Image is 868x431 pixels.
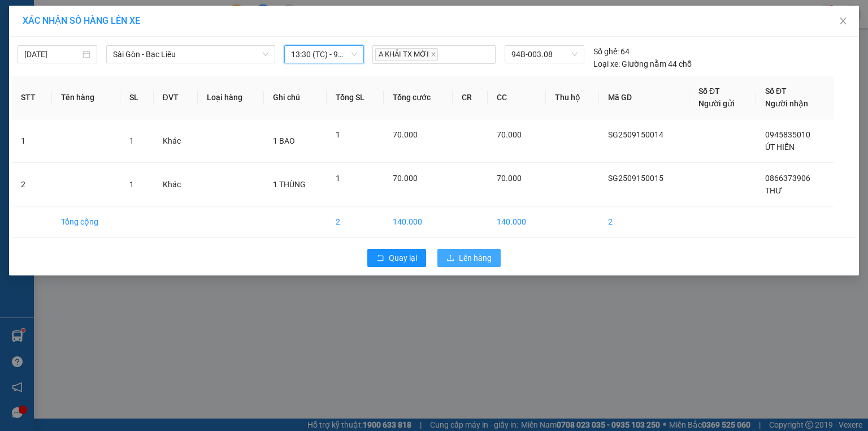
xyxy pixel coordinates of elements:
[12,119,52,163] td: 1
[12,163,52,206] td: 2
[593,45,630,58] div: 64
[384,76,453,119] th: Tổng cước
[262,51,269,58] span: down
[608,130,663,139] span: SG2509150014
[336,174,340,183] span: 1
[367,249,426,267] button: rollbackQuay lại
[765,174,810,183] span: 0866373906
[459,252,492,264] span: Lên hàng
[24,48,80,61] input: 15/09/2025
[336,130,340,139] span: 1
[593,58,692,70] div: Giường nằm 44 chỗ
[52,76,120,119] th: Tên hàng
[497,130,522,139] span: 70.000
[113,46,268,63] span: Sài Gòn - Bạc Liêu
[765,130,810,139] span: 0945835010
[65,7,150,21] b: Nhà Xe Hà My
[765,186,782,195] span: THƯ
[511,46,577,63] span: 94B-003.08
[375,48,438,61] span: A KHẢI TX MỚI
[5,39,215,53] li: 0946 508 595
[154,119,198,163] td: Khác
[273,180,306,189] span: 1 THÙNG
[599,76,689,119] th: Mã GD
[593,58,620,70] span: Loại xe:
[327,206,384,238] td: 2
[129,136,134,145] span: 1
[431,51,436,57] span: close
[5,71,196,89] b: GỬI : [GEOGRAPHIC_DATA]
[376,254,384,263] span: rollback
[65,41,74,50] span: phone
[546,76,600,119] th: Thu hộ
[765,99,808,108] span: Người nhận
[497,174,522,183] span: 70.000
[52,206,120,238] td: Tổng cộng
[765,143,795,152] span: ÚT HIỀN
[393,130,418,139] span: 70.000
[593,45,619,58] span: Số ghế:
[698,87,720,96] span: Số ĐT
[839,16,848,25] span: close
[599,206,689,238] td: 2
[393,174,418,183] span: 70.000
[65,27,74,36] span: environment
[608,174,663,183] span: SG2509150015
[698,99,735,108] span: Người gửi
[154,76,198,119] th: ĐVT
[446,254,454,263] span: upload
[488,206,546,238] td: 140.000
[327,76,384,119] th: Tổng SL
[384,206,453,238] td: 140.000
[154,163,198,206] td: Khác
[120,76,154,119] th: SL
[488,76,546,119] th: CC
[827,6,859,37] button: Close
[273,136,295,145] span: 1 BAO
[23,15,140,26] span: XÁC NHẬN SỐ HÀNG LÊN XE
[129,180,134,189] span: 1
[264,76,327,119] th: Ghi chú
[437,249,501,267] button: uploadLên hàng
[198,76,264,119] th: Loại hàng
[12,76,52,119] th: STT
[5,25,215,39] li: 995 [PERSON_NAME]
[291,46,357,63] span: 13:30 (TC) - 94B-003.08
[453,76,487,119] th: CR
[765,87,787,96] span: Số ĐT
[389,252,417,264] span: Quay lại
